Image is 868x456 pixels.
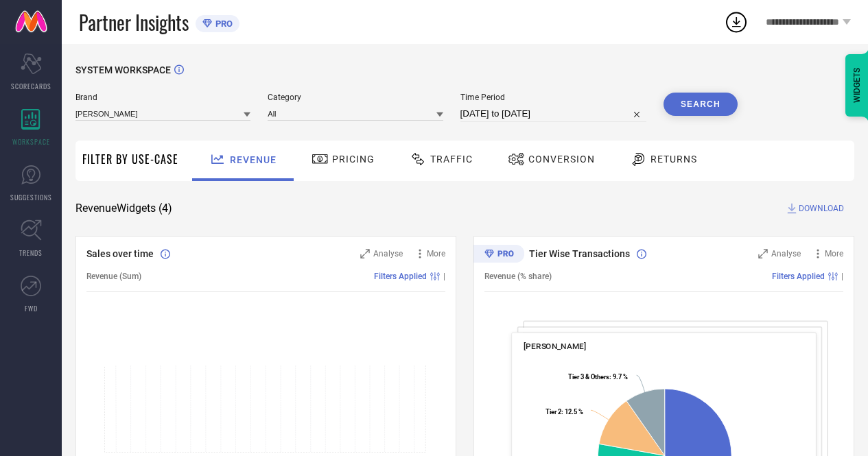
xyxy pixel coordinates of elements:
[524,341,586,351] span: [PERSON_NAME]
[25,303,38,313] span: FWD
[268,93,443,102] span: Category
[86,248,154,259] span: Sales over time
[841,272,843,281] span: |
[230,154,277,165] span: Revenue
[484,272,552,281] span: Revenue (% share)
[460,93,646,102] span: Time Period
[430,154,473,165] span: Traffic
[374,272,427,281] span: Filters Applied
[19,248,43,258] span: TRENDS
[79,8,189,36] span: Partner Insights
[11,81,51,91] span: SCORECARDS
[473,245,524,265] div: Premium
[758,249,768,259] svg: Zoom
[82,151,178,167] span: Filter By Use-Case
[771,249,801,259] span: Analyse
[427,249,445,259] span: More
[528,154,595,165] span: Conversion
[546,408,583,416] text: : 12.5 %
[799,202,844,215] span: DOWNLOAD
[650,154,697,165] span: Returns
[332,154,375,165] span: Pricing
[724,10,749,34] div: Open download list
[212,19,233,29] span: PRO
[86,272,141,281] span: Revenue (Sum)
[664,93,738,116] button: Search
[75,93,250,102] span: Brand
[360,249,370,259] svg: Zoom
[373,249,403,259] span: Analyse
[75,64,171,75] span: SYSTEM WORKSPACE
[772,272,825,281] span: Filters Applied
[568,373,628,381] text: : 9.7 %
[529,248,630,259] span: Tier Wise Transactions
[460,106,646,122] input: Select time period
[546,408,561,416] tspan: Tier 2
[10,192,52,202] span: SUGGESTIONS
[443,272,445,281] span: |
[75,202,172,215] span: Revenue Widgets ( 4 )
[568,373,609,381] tspan: Tier 3 & Others
[12,136,50,147] span: WORKSPACE
[825,249,843,259] span: More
